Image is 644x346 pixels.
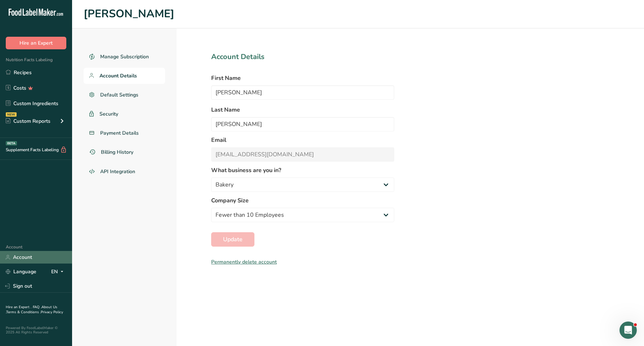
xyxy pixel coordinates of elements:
[84,87,165,103] a: Default Settings
[6,265,36,278] a: Language
[6,310,41,315] a: Terms & Conditions .
[6,112,17,117] div: NEW
[6,117,50,125] div: Custom Reports
[619,322,637,339] iframe: Intercom live chat
[99,72,137,80] span: Account Details
[211,51,394,62] h1: Account Details
[6,37,66,49] button: Hire an Expert
[100,91,138,99] span: Default Settings
[84,49,165,65] a: Manage Subscription
[84,125,165,141] a: Payment Details
[211,74,394,82] label: First Name
[51,268,66,276] div: EN
[211,166,394,175] label: What business are you in?
[84,144,165,160] a: Billing History
[6,326,66,334] div: Powered By FoodLabelMaker © 2025 All Rights Reserved
[211,136,394,144] label: Email
[100,53,149,60] span: Manage Subscription
[41,310,63,315] a: Privacy Policy
[211,196,394,205] label: Company Size
[84,68,165,84] a: Account Details
[100,168,135,175] span: API Integration
[84,163,165,180] a: API Integration
[223,235,243,244] span: Update
[33,305,41,310] a: FAQ .
[6,305,31,310] a: Hire an Expert .
[211,258,394,266] div: Permanently delete account
[84,6,632,22] h1: [PERSON_NAME]
[6,305,57,315] a: About Us .
[84,106,165,122] a: Security
[211,232,254,247] button: Update
[6,141,17,145] div: BETA
[99,110,118,118] span: Security
[101,148,133,156] span: Billing History
[211,105,394,114] label: Last Name
[100,129,139,137] span: Payment Details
